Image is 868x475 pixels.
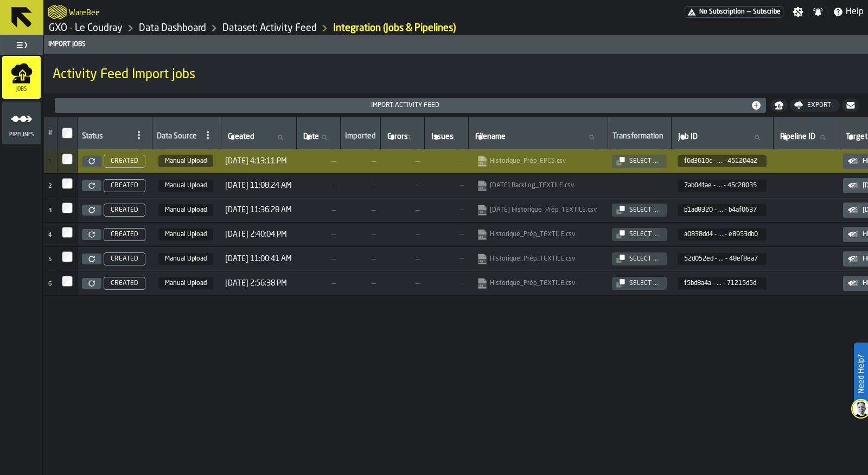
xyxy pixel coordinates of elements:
[225,255,292,263] span: [DATE] 11:00:41 AM
[48,159,52,165] span: 1
[2,37,41,53] label: button-toggle-Toggle Full Menu
[62,154,73,164] input: InputCheckbox-label-react-aria9574243414-:r4o:
[676,130,769,144] input: label
[625,157,662,165] div: Select ...
[344,255,376,263] span: —
[344,181,376,190] span: —
[684,231,758,238] span: a0838dd4 - ... - e8953db0
[2,132,41,138] span: Pipelines
[101,179,148,192] a: CREATED
[59,102,751,109] div: Import Activity Feed
[385,230,420,239] span: —
[101,228,148,241] a: CREATED
[62,276,73,287] input: InputCheckbox-label-react-aria9574243414-:r4t:
[477,229,597,240] a: link-to-null
[612,155,667,168] button: button-Select ...
[778,130,834,144] input: label
[385,206,420,214] span: —
[344,279,376,288] span: —
[48,2,67,22] a: logo-header
[225,157,287,166] span: [DATE] 4:13:11 PM
[842,99,859,112] button: button-
[429,130,464,144] input: label
[158,253,213,265] span: Manual Upload
[625,206,662,214] div: Select ...
[429,255,464,263] span: —
[111,280,138,287] span: CREATED
[803,102,835,109] div: Export
[62,202,73,213] input: InputCheckbox-label-react-aria9574243414-:r4q:
[699,8,745,16] span: No Subscription
[685,6,783,18] a: link-to-/wh/i/efd9e906-5eb9-41af-aac9-d3e075764b8d/pricing/
[111,182,138,189] span: CREATED
[62,178,73,189] input: InputCheckbox-label-react-aria9574243414-:r4p:
[301,279,336,288] span: —
[344,157,376,166] span: —
[431,132,454,141] span: label
[855,344,867,404] label: Need Help?
[48,183,52,189] span: 2
[111,231,138,238] span: CREATED
[678,155,767,167] span: f6d3610c-1908-44e5-a8f5-9ec8451204a2
[111,157,138,165] span: CREATED
[301,206,336,214] span: —
[385,181,420,190] span: —
[475,202,601,218] span: 2025-07-29 Historique_Prép_TEXTILE.csv
[225,230,287,239] span: [DATE] 2:40:04 PM
[385,255,420,263] span: —
[770,99,788,112] button: button-
[158,204,213,216] span: Manual Upload
[808,7,828,17] label: button-toggle-Notifications
[44,35,868,54] header: Import Jobs
[846,5,864,18] span: Help
[111,255,138,263] span: CREATED
[753,8,781,16] span: Subscribe
[226,130,292,144] input: label
[101,155,148,168] a: CREATED
[62,251,73,262] label: InputCheckbox-label-react-aria9574243414-:r4s:
[477,180,597,191] a: link-to-null
[780,132,815,141] span: label
[158,180,213,192] span: Manual Upload
[828,5,868,18] label: button-toggle-Help
[62,128,73,138] input: InputCheckbox-label-react-aria9574243414-:r4d:
[2,56,41,99] li: menu Jobs
[612,277,667,290] button: button-Select ...
[625,231,662,238] div: Select ...
[684,255,758,263] span: 52d052ed - ... - 48ef8ea7
[477,254,597,264] a: link-to-null
[684,157,758,165] span: f6d3610c - ... - 451204a2
[158,229,213,240] span: Manual Upload
[222,22,317,34] a: link-to-/wh/i/efd9e906-5eb9-41af-aac9-d3e075764b8d/data/activity
[225,206,292,214] span: [DATE] 11:36:28 AM
[55,98,766,113] button: button-Import Activity Feed
[228,132,254,141] span: label
[101,277,148,290] a: CREATED
[225,181,292,190] span: [DATE] 11:08:24 AM
[678,253,767,265] span: 52d052ed-0966-43df-a15f-6ce248ef8ea7
[385,279,420,288] span: —
[429,280,464,287] span: —
[53,66,195,84] span: Activity Feed Import jobs
[429,231,464,238] span: —
[301,157,336,166] span: —
[625,255,662,263] div: Select ...
[788,7,808,17] label: button-toggle-Settings
[612,132,667,143] div: Transformation
[612,252,667,265] button: button-Select ...
[678,229,767,240] span: a0838dd4-5d9d-4dd6-9ece-3daae8953db0
[49,22,123,34] a: link-to-/wh/i/efd9e906-5eb9-41af-aac9-d3e075764b8d
[612,228,667,241] button: button-Select ...
[53,64,859,66] h2: Sub Title
[48,22,456,35] nav: Breadcrumb
[477,156,597,167] a: link-to-null
[48,281,52,287] span: 6
[158,277,213,289] span: Manual Upload
[345,132,376,143] div: Imported
[301,255,336,263] span: —
[625,280,662,287] div: Select ...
